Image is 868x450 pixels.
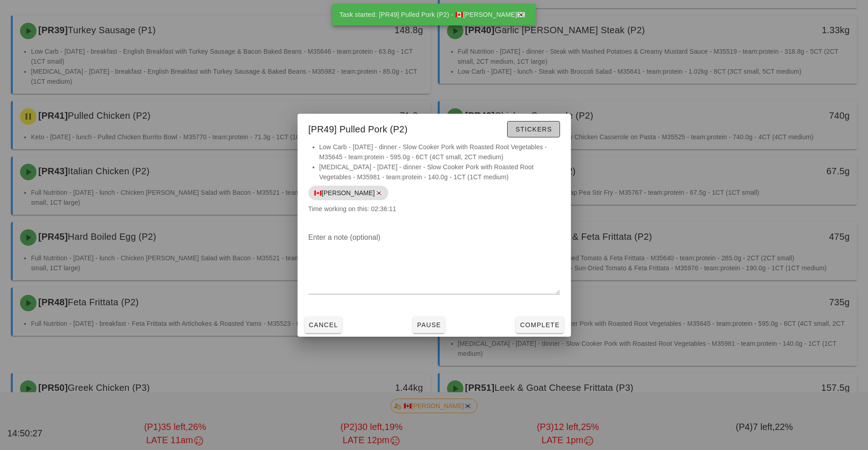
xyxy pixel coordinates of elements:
[319,142,560,162] li: Low Carb - [DATE] - dinner - Slow Cooker Pork with Roasted Root Vegetables - M35645 - team:protei...
[314,186,383,200] span: 🇨🇦[PERSON_NAME]🇰🇷
[308,321,339,329] span: Cancel
[507,121,560,137] button: Stickers
[416,321,441,329] span: Pause
[298,142,571,223] div: Time working on this: 02:36:11
[413,317,445,333] button: Pause
[516,317,563,333] button: Complete
[298,114,571,142] div: [PR49] Pulled Pork (P2)
[305,317,342,333] button: Cancel
[515,126,552,133] span: Stickers
[332,4,532,25] div: Task started: [PR49] Pulled Pork (P2) - 🇨🇦[PERSON_NAME]🇰🇷
[319,162,560,182] li: [MEDICAL_DATA] - [DATE] - dinner - Slow Cooker Pork with Roasted Root Vegetables - M35981 - team:...
[519,321,560,329] span: Complete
